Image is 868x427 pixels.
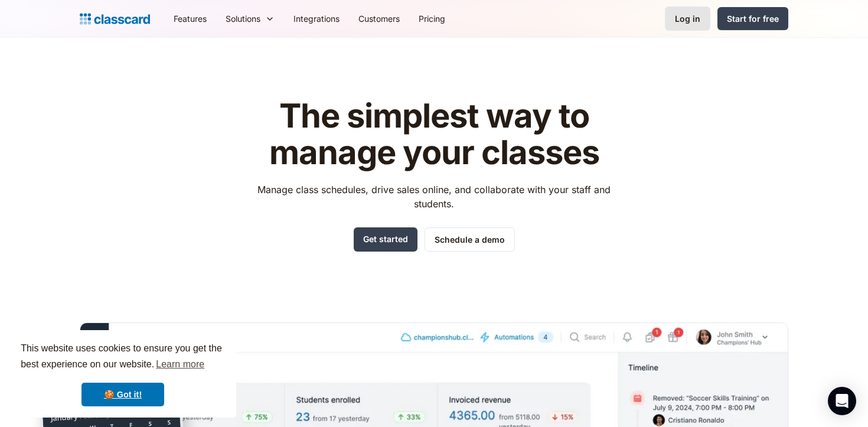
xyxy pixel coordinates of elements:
div: Open Intercom Messenger [828,387,856,415]
a: Log in [665,6,710,31]
a: learn more about cookies [154,356,206,373]
a: Schedule a demo [425,227,515,252]
div: Start for free [727,12,779,25]
div: cookieconsent [9,330,236,418]
div: Solutions [216,5,284,32]
div: Solutions [226,12,260,25]
a: home [80,11,150,27]
a: Pricing [409,5,455,32]
a: Get started [354,227,417,252]
a: dismiss cookie message [81,383,164,406]
a: Features [164,5,216,32]
a: Integrations [284,5,349,32]
h1: The simplest way to manage your classes [247,98,622,171]
p: Manage class schedules, drive sales online, and collaborate with your staff and students. [247,182,622,211]
span: This website uses cookies to ensure you get the best experience on our website. [21,341,225,373]
a: Customers [349,5,409,32]
a: Start for free [717,7,788,30]
div: Log in [675,12,700,25]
